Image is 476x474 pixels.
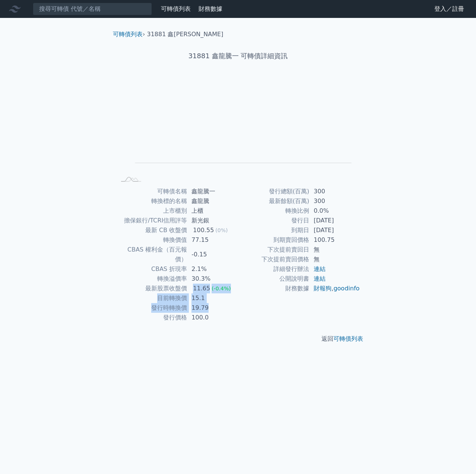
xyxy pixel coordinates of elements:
td: 可轉債名稱 [116,187,187,196]
td: 擔保銀行/TCRI信用評等 [116,216,187,225]
p: 返回 [107,334,369,343]
td: 財務數據 [238,284,309,293]
td: 目前轉換價 [116,293,187,303]
div: 100.55 [191,225,215,235]
span: (0%) [215,227,228,233]
td: 轉換價值 [116,235,187,245]
td: 2.1% [187,264,238,274]
td: 無 [309,255,360,264]
iframe: Chat Widget [439,438,476,474]
td: 下次提前賣回日 [238,245,309,255]
td: [DATE] [309,225,360,235]
td: 到期賣回價格 [238,235,309,245]
td: 公開說明書 [238,274,309,284]
h1: 31881 鑫龍騰一 可轉債詳細資訊 [107,51,369,61]
td: 下次提前賣回價格 [238,255,309,264]
td: 轉換標的名稱 [116,196,187,206]
td: 300 [309,196,360,206]
a: 連結 [314,265,326,272]
td: 無 [309,245,360,255]
td: 詳細發行辦法 [238,264,309,274]
input: 搜尋可轉債 代號／名稱 [33,3,152,15]
td: 30.3% [187,274,238,284]
td: 發行日 [238,216,309,225]
td: 轉換溢價率 [116,274,187,284]
a: 可轉債列表 [113,31,143,38]
li: › [113,30,145,39]
td: 最新餘額(百萬) [238,196,309,206]
a: goodinfo [333,285,359,292]
a: 財務數據 [199,5,222,12]
td: 最新 CB 收盤價 [116,225,187,235]
a: 財報狗 [314,285,331,292]
a: 可轉債列表 [161,5,191,12]
a: 可轉債列表 [333,335,363,342]
td: 鑫龍騰 [187,196,238,206]
td: CBAS 折現率 [116,264,187,274]
td: 鑫龍騰一 [187,187,238,196]
td: CBAS 權利金（百元報價） [116,245,187,264]
td: 發行總額(百萬) [238,187,309,196]
span: (-0.4%) [212,286,231,291]
td: 新光銀 [187,216,238,225]
li: 31881 鑫[PERSON_NAME] [147,30,223,39]
div: 11.65 [191,284,212,293]
td: 15.1 [187,293,238,303]
td: 最新股票收盤價 [116,284,187,293]
a: 登入／註冊 [428,3,470,15]
td: [DATE] [309,216,360,225]
td: 到期日 [238,225,309,235]
td: 300 [309,187,360,196]
td: 19.79 [187,303,238,313]
td: 上市櫃別 [116,206,187,216]
td: -0.15 [187,245,238,264]
td: 發行價格 [116,313,187,322]
td: 上櫃 [187,206,238,216]
div: 聊天小工具 [439,438,476,474]
td: 100.0 [187,313,238,322]
td: 轉換比例 [238,206,309,216]
td: 77.15 [187,235,238,245]
g: Chart [128,85,352,174]
td: 發行時轉換價 [116,303,187,313]
td: , [309,284,360,293]
td: 0.0% [309,206,360,216]
td: 100.75 [309,235,360,245]
a: 連結 [314,275,326,282]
